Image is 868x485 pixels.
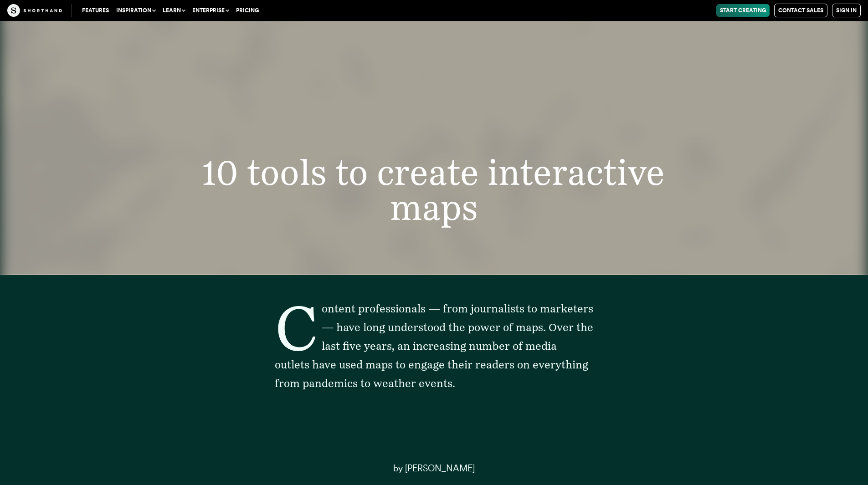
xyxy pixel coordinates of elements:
a: Contact Sales [774,4,827,17]
a: Start Creating [716,4,770,17]
a: Sign in [832,4,861,17]
a: Features [78,4,113,17]
img: The Craft [7,4,62,17]
span: Content professionals — from journalists to marketers — have long understood the power of maps. O... [275,302,593,389]
a: Pricing [232,4,262,17]
p: by [PERSON_NAME] [275,459,594,478]
button: Learn [159,4,189,17]
button: Inspiration [113,4,159,17]
h1: 10 tools to create interactive maps [138,155,730,225]
button: Enterprise [189,4,232,17]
